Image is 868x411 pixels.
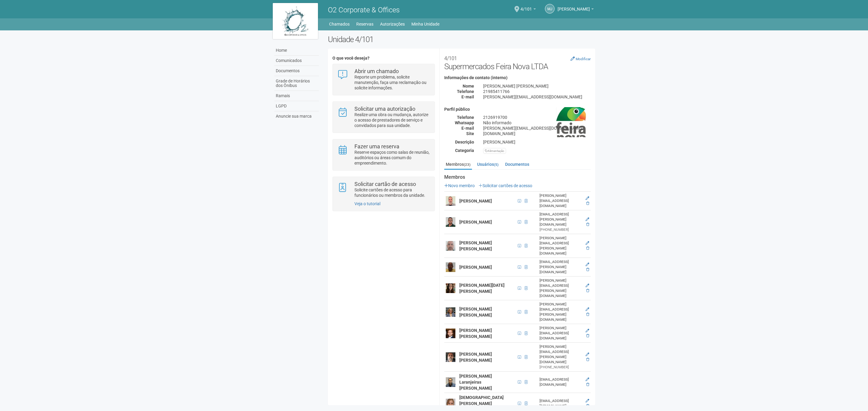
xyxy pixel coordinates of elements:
div: [EMAIL_ADDRESS][DOMAIN_NAME] [539,377,582,387]
div: [PHONE_NUMBER] [539,227,582,232]
a: Solicitar cartão de acesso Solicite cartões de acesso para funcionários ou membros da unidade. [337,181,430,198]
strong: [PERSON_NAME] [PERSON_NAME] [459,352,492,363]
a: Solicitar cartões de acesso [479,183,532,188]
strong: [PERSON_NAME] [PERSON_NAME] [459,307,492,317]
a: Modificar [571,56,591,61]
img: user.png [446,241,455,251]
a: Editar membro [586,283,589,288]
a: Excluir membro [586,267,589,272]
p: Realize uma obra ou mudança, autorize o acesso de prestadores de serviço e convidados para sua un... [354,112,430,128]
strong: Telefone [457,89,474,94]
div: [DOMAIN_NAME] [479,131,595,136]
strong: E-mail [461,126,474,131]
strong: Nome [463,84,474,88]
strong: Whatsapp [455,120,474,125]
p: Reporte um problema, solicite manutenção, faça uma reclamação ou solicite informações. [354,74,430,91]
h4: O que você deseja? [332,56,435,60]
a: Editar membro [586,399,589,403]
div: Não informado [479,120,595,125]
span: O2 Corporate & Offices [328,6,400,14]
img: user.png [446,196,455,206]
a: Excluir membro [586,246,589,250]
a: Excluir membro [586,382,589,387]
h4: Informações de contato (interno) [444,76,591,80]
div: 2126919700 [479,115,595,120]
div: [EMAIL_ADDRESS][PERSON_NAME][DOMAIN_NAME] [539,259,582,275]
strong: [PERSON_NAME] [459,220,492,224]
strong: E-mail [461,94,474,99]
small: (5) [494,162,498,167]
div: [PERSON_NAME][EMAIL_ADDRESS][PERSON_NAME][DOMAIN_NAME] [539,236,582,256]
strong: Fazer uma reserva [354,143,399,150]
img: business.png [556,107,586,137]
a: Autorizações [380,20,405,28]
h2: Unidade 4/101 [328,35,595,44]
div: [PERSON_NAME][EMAIL_ADDRESS][PERSON_NAME][DOMAIN_NAME] [539,302,582,322]
img: user.png [446,399,455,408]
a: Editar membro [586,196,589,200]
a: Editar membro [586,241,589,245]
div: [EMAIL_ADDRESS][PERSON_NAME][DOMAIN_NAME] [539,212,582,227]
strong: Abrir um chamado [354,68,399,74]
strong: Site [466,131,474,136]
a: Excluir membro [586,334,589,338]
img: user.png [446,329,455,338]
a: Editar membro [586,262,589,267]
strong: [PERSON_NAME][DATE] [PERSON_NAME] [459,283,505,294]
a: Editar membro [586,329,589,333]
div: [EMAIL_ADDRESS][DOMAIN_NAME] [539,398,582,409]
small: 4/101 [444,55,457,61]
a: Editar membro [586,377,589,382]
strong: [PERSON_NAME] [PERSON_NAME] [459,240,492,251]
a: Chamados [329,20,350,28]
img: user.png [446,217,455,227]
a: Minha Unidade [411,20,439,28]
div: [PERSON_NAME][EMAIL_ADDRESS][DOMAIN_NAME] [479,125,595,131]
a: Excluir membro [586,357,589,362]
a: Anuncie sua marca [274,111,319,121]
a: Excluir membro [586,222,589,227]
div: [PHONE_NUMBER] [539,365,582,370]
strong: Descrição [455,140,474,144]
a: LGPD [274,101,319,111]
div: [PERSON_NAME] [479,139,595,145]
strong: [PERSON_NAME] [PERSON_NAME] [459,328,492,339]
a: Editar membro [586,307,589,311]
div: [PERSON_NAME][EMAIL_ADDRESS][DOMAIN_NAME] [539,193,582,209]
div: [PERSON_NAME] [PERSON_NAME] [479,83,595,89]
strong: Telefone [457,115,474,120]
h2: Supermercados Feira Nova LTDA [444,53,591,71]
a: Excluir membro [586,289,589,293]
small: Modificar [576,57,591,61]
span: 4/101 [520,1,532,11]
a: Reservas [356,20,373,28]
strong: Categoria [455,148,474,153]
strong: [PERSON_NAME] [459,265,492,270]
h4: Perfil público [444,107,591,112]
a: [PERSON_NAME] [558,8,594,12]
a: Abrir um chamado Reporte um problema, solicite manutenção, faça uma reclamação ou solicite inform... [337,69,430,91]
a: Documentos [504,160,531,169]
img: logo.jpg [273,3,318,39]
img: user.png [446,262,455,272]
a: Ramais [274,91,319,101]
a: Membros(23) [444,160,472,170]
img: user.png [446,283,455,293]
a: Usuários(5) [476,160,500,169]
span: Marcelle Junqueiro [558,1,590,11]
a: Solicitar uma autorização Realize uma obra ou mudança, autorize o acesso de prestadores de serviç... [337,106,430,128]
a: 4/101 [520,8,536,12]
small: (23) [464,162,470,167]
img: user.png [446,352,455,362]
a: Home [274,45,319,56]
a: Fazer uma reserva Reserve espaços como salas de reunião, auditórios ou áreas comum do empreendime... [337,144,430,166]
a: MJ [545,4,555,14]
div: [PERSON_NAME][EMAIL_ADDRESS][DOMAIN_NAME] [479,94,595,100]
img: user.png [446,307,455,317]
a: Editar membro [586,352,589,357]
a: Excluir membro [586,312,589,317]
a: Excluir membro [586,201,589,205]
p: Solicite cartões de acesso para funcionários ou membros da unidade. [354,187,430,198]
img: user.png [446,377,455,387]
a: Editar membro [586,217,589,221]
